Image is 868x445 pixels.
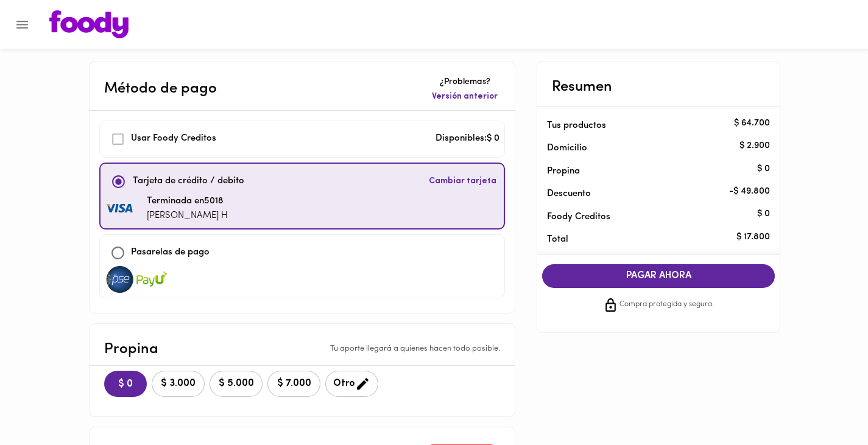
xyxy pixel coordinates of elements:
p: Terminada en 5018 [147,195,228,209]
p: $ 17.800 [736,231,770,244]
p: [PERSON_NAME] H [147,209,228,223]
button: Menu [7,10,37,40]
iframe: Messagebird Livechat Widget [797,374,856,433]
span: $ 5.000 [217,378,255,390]
p: Total [547,233,750,246]
p: Tarjeta de crédito / debito [133,175,244,189]
button: PAGAR AHORA [542,264,775,288]
p: ¿Problemas? [429,76,500,88]
span: Compra protegida y segura. [619,299,714,311]
p: - $ 49.800 [729,185,770,198]
span: PAGAR AHORA [554,270,763,282]
span: Cambiar tarjeta [429,175,496,187]
button: Versión anterior [429,88,500,105]
span: Otro [333,376,370,391]
button: Cambiar tarjeta [426,169,499,195]
span: $ 7.000 [275,378,312,390]
button: $ 0 [104,371,147,397]
p: Descuento [547,187,591,200]
p: Método de pago [104,78,217,100]
p: Propina [547,165,750,178]
img: visa [105,266,135,293]
span: $ 0 [114,379,137,390]
p: Pasarelas de pago [131,246,210,260]
p: Resumen [552,76,612,98]
button: Otro [325,371,378,397]
p: Usar Foody Creditos [131,132,216,146]
span: $ 3.000 [160,378,197,390]
p: $ 0 [757,208,770,221]
img: visa [136,266,167,293]
p: $ 64.700 [734,117,770,130]
p: Disponibles: $ 0 [436,132,499,146]
p: Domicilio [547,142,587,155]
button: $ 5.000 [210,371,263,397]
p: Propina [104,338,158,360]
p: $ 0 [757,163,770,175]
p: $ 2.900 [739,139,770,152]
img: logo.png [49,10,129,38]
p: Foody Creditos [547,211,750,223]
p: Tu aporte llegará a quienes hacen todo posible. [330,343,500,355]
button: $ 3.000 [152,371,205,397]
span: Versión anterior [432,91,498,103]
button: $ 7.000 [267,371,320,397]
img: visa [105,204,136,214]
p: Tus productos [547,119,750,132]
